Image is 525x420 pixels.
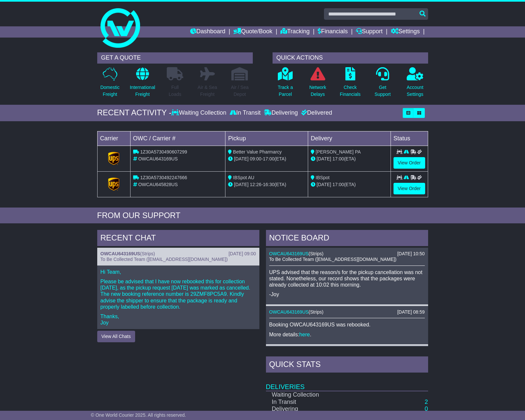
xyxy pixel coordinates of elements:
[250,156,261,161] span: 09:00
[250,182,261,187] span: 12:26
[130,131,225,146] td: OWC / Carrier #
[397,251,424,257] div: [DATE] 10:50
[108,152,119,165] img: GetCarrierServiceLogo
[316,175,330,180] span: IBSpot
[91,412,186,418] span: © One World Courier 2025. All rights reserved.
[406,67,424,101] a: AccountSettings
[263,182,275,187] span: 16:30
[100,67,120,101] a: DomesticFreight
[198,84,217,98] p: Air & Sea Freight
[269,251,425,257] div: ( )
[228,251,256,257] div: [DATE] 09:00
[269,331,425,338] p: More details: .
[108,178,119,191] img: GetCarrierServiceLogo
[138,182,178,187] span: OWCAU645828US
[391,131,428,146] td: Status
[262,109,300,117] div: Delivering
[101,269,256,275] p: Hi Team,
[101,278,256,310] p: Please be advised that I have now rebooked this for collection [DATE], as the pickup request [DAT...
[138,156,178,161] span: OWCAU643169US
[101,251,140,256] a: OWCAU643169US
[225,131,308,146] td: Pickup
[228,181,305,188] div: - (ETA)
[233,26,272,38] a: Quote/Book
[269,322,425,328] p: Booking OWCAU643169US was rebooked.
[140,175,187,180] span: 1Z30A5730492247666
[309,84,326,98] p: Network Delays
[97,211,428,220] div: FROM OUR SUPPORT
[277,67,293,101] a: Track aParcel
[269,269,425,288] p: UPS advised that the reason/s for the pickup cancellation was not stated. Nonetheless, our record...
[269,257,396,262] span: To Be Collected Team ([EMAIL_ADDRESS][DOMAIN_NAME])
[101,257,228,262] span: To Be Collected Team ([EMAIL_ADDRESS][DOMAIN_NAME])
[100,84,119,98] p: Domestic Freight
[263,156,275,161] span: 17:00
[356,26,383,38] a: Support
[316,149,361,154] span: [PERSON_NAME] PA
[97,131,130,146] td: Carrier
[130,84,155,98] p: International Freight
[278,84,293,98] p: Track a Parcel
[424,406,428,412] a: 0
[269,251,309,256] a: OWCAU643169US
[339,67,361,101] a: CheckFinancials
[280,26,309,38] a: Tracking
[300,109,332,117] div: Delivered
[374,84,391,98] p: Get Support
[311,155,388,162] div: (ETA)
[266,374,428,391] td: Deliveries
[407,84,423,98] p: Account Settings
[374,67,391,101] a: GetSupport
[424,399,428,405] a: 2
[190,26,225,38] a: Dashboard
[101,313,256,326] p: Thanks, Joy
[101,251,256,257] div: ( )
[266,356,428,374] div: Quick Stats
[140,149,187,154] span: 1Z30A5730490607299
[394,157,425,169] a: View Order
[308,131,391,146] td: Delivery
[318,26,348,38] a: Financials
[233,149,282,154] span: Better Value Pharmarcy
[266,406,384,413] td: Delivering
[397,309,424,315] div: [DATE] 08:59
[97,331,135,342] button: View All Chats
[269,291,425,297] p: -Joy
[142,251,154,256] span: Strips
[273,52,428,64] div: QUICK ACTIONS
[266,399,384,406] td: In Transit
[234,156,248,161] span: [DATE]
[171,109,228,117] div: Waiting Collection
[333,156,344,161] span: 17:00
[269,309,309,315] a: OWCAU643169US
[317,182,331,187] span: [DATE]
[97,230,259,248] div: RECENT CHAT
[97,108,172,118] div: RECENT ACTIVITY -
[310,251,322,256] span: Strips
[233,175,254,180] span: IBSpot AU
[269,309,425,315] div: ( )
[299,332,310,337] a: here
[228,109,262,117] div: In Transit
[130,67,156,101] a: InternationalFreight
[333,182,344,187] span: 17:00
[311,181,388,188] div: (ETA)
[309,67,326,101] a: NetworkDelays
[266,230,428,248] div: NOTICE BOARD
[234,182,248,187] span: [DATE]
[317,156,331,161] span: [DATE]
[310,309,322,315] span: Strips
[97,52,253,64] div: GET A QUOTE
[231,84,249,98] p: Air / Sea Depot
[391,26,420,38] a: Settings
[266,391,384,399] td: Waiting Collection
[394,183,425,194] a: View Order
[228,155,305,162] div: - (ETA)
[340,84,361,98] p: Check Financials
[167,84,183,98] p: Full Loads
